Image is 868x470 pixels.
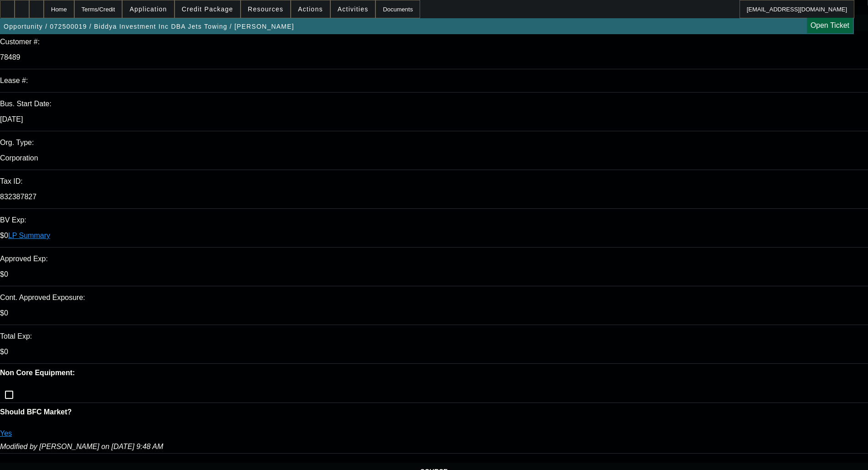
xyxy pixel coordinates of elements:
span: Opportunity / 072500019 / Biddya Investment Inc DBA Jets Towing / [PERSON_NAME] [4,23,294,30]
button: Activities [331,0,375,18]
a: LP Summary [8,232,50,239]
span: Actions [298,5,323,13]
a: Open Ticket [807,18,853,33]
span: Credit Package [182,5,233,13]
button: Application [123,0,174,18]
button: Credit Package [175,0,240,18]
button: Resources [241,0,290,18]
span: Activities [338,5,369,13]
span: Resources [248,5,283,13]
span: Application [129,5,167,13]
button: Actions [291,0,330,18]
